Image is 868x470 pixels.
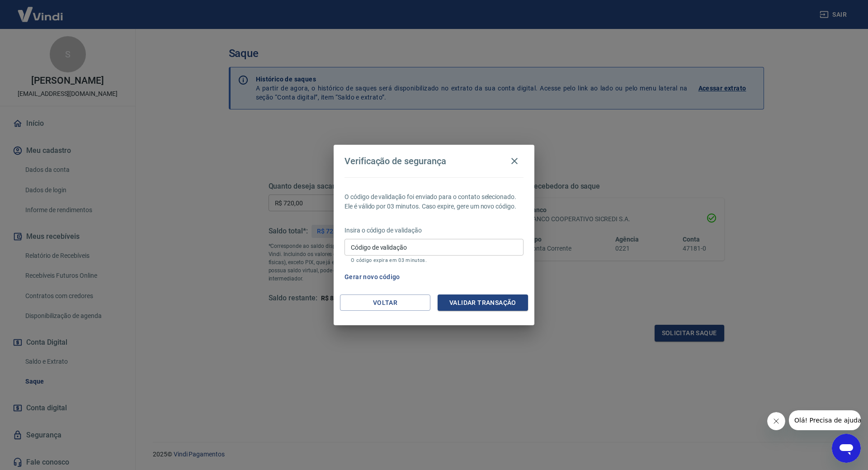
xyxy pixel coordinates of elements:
[789,410,861,430] iframe: Mensagem da empresa
[344,226,524,235] p: Insira o código de validação
[344,192,524,211] p: O código de validação foi enviado para o contato selecionado. Ele é válido por 03 minutos. Caso e...
[344,156,446,166] h4: Verificação de segurança
[351,257,517,263] p: O código expira em 03 minutos.
[5,6,76,14] span: Olá! Precisa de ajuda?
[341,269,404,285] button: Gerar novo código
[832,434,861,463] iframe: Botão para abrir a janela de mensagens
[340,294,430,311] button: Voltar
[767,412,785,430] iframe: Fechar mensagem
[438,294,528,311] button: Validar transação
